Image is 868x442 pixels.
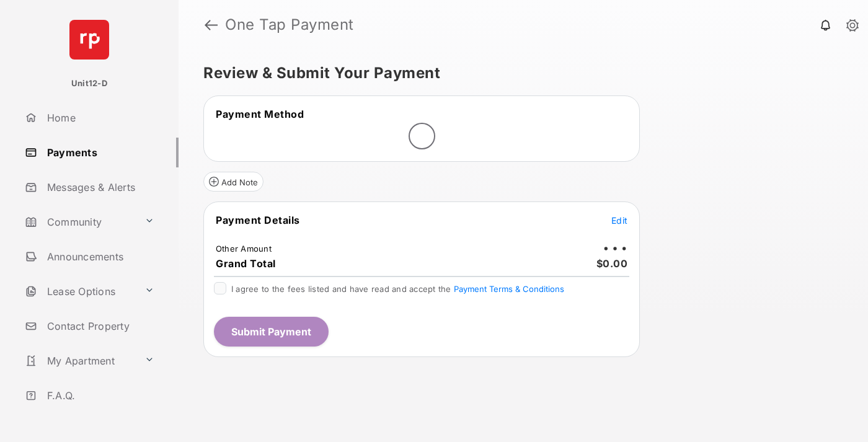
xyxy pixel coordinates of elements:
img: svg+xml;base64,PHN2ZyB4bWxucz0iaHR0cDovL3d3dy53My5vcmcvMjAwMC9zdmciIHdpZHRoPSI2NCIgaGVpZ2h0PSI2NC... [69,20,109,60]
span: Edit [611,215,627,226]
span: Payment Details [216,214,300,226]
button: I agree to the fees listed and have read and accept the [454,284,564,294]
p: Unit12-D [71,77,107,90]
button: Add Note [203,172,263,192]
strong: One Tap Payment [225,17,354,32]
span: Payment Method [216,108,304,120]
span: $0.00 [596,257,628,270]
a: Lease Options [20,276,139,306]
button: Submit Payment [214,317,329,347]
a: F.A.Q. [20,381,179,410]
button: Edit [611,214,627,226]
a: Announcements [20,242,179,272]
a: Payments [20,138,179,167]
a: Community [20,207,139,237]
span: Grand Total [216,257,276,270]
span: I agree to the fees listed and have read and accept the [231,284,564,294]
a: Messages & Alerts [20,172,179,202]
a: Contact Property [20,311,179,341]
a: My Apartment [20,346,139,376]
h5: Review & Submit Your Payment [203,66,833,81]
td: Other Amount [215,243,272,254]
a: Home [20,103,179,133]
